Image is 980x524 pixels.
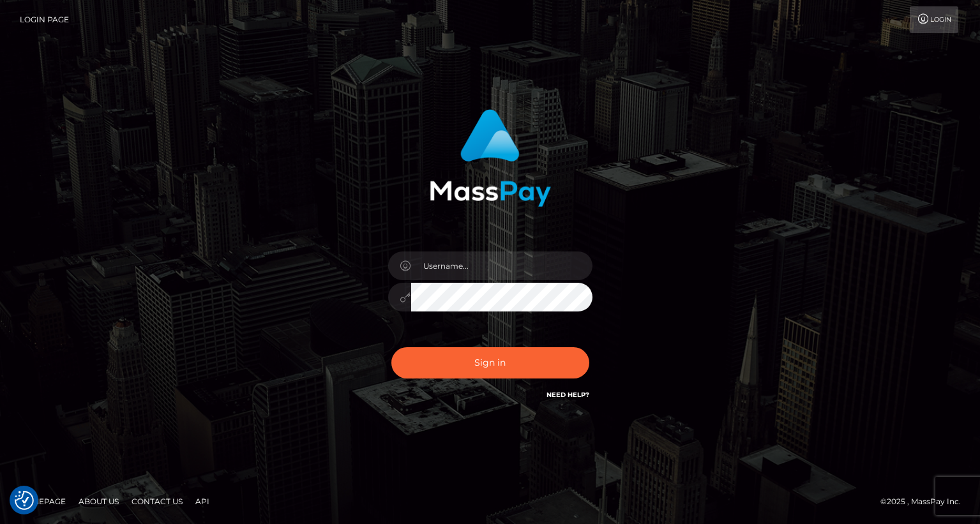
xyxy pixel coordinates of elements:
div: © 2025 , MassPay Inc. [880,495,970,509]
a: Homepage [14,491,71,511]
input: Username... [411,251,592,280]
img: MassPay Login [430,109,551,207]
a: Need Help? [547,391,589,399]
a: About Us [73,491,124,511]
button: Sign in [391,347,589,378]
a: Login [910,6,958,33]
button: Consent Preferences [15,491,34,510]
a: API [190,491,215,511]
img: Revisit consent button [15,491,34,510]
a: Contact Us [126,491,188,511]
a: Login Page [20,6,69,33]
